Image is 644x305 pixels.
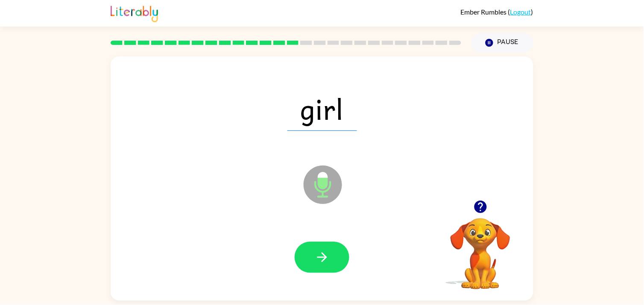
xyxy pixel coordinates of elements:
[287,86,357,131] span: girl
[510,8,531,16] a: Logout
[438,205,523,290] video: Your browser must support playing .mp4 files to use Literably. Please try using another browser.
[461,8,533,16] div: ( )
[461,8,508,16] span: Ember Rumbles
[471,33,533,53] button: Pause
[111,3,158,22] img: Literably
